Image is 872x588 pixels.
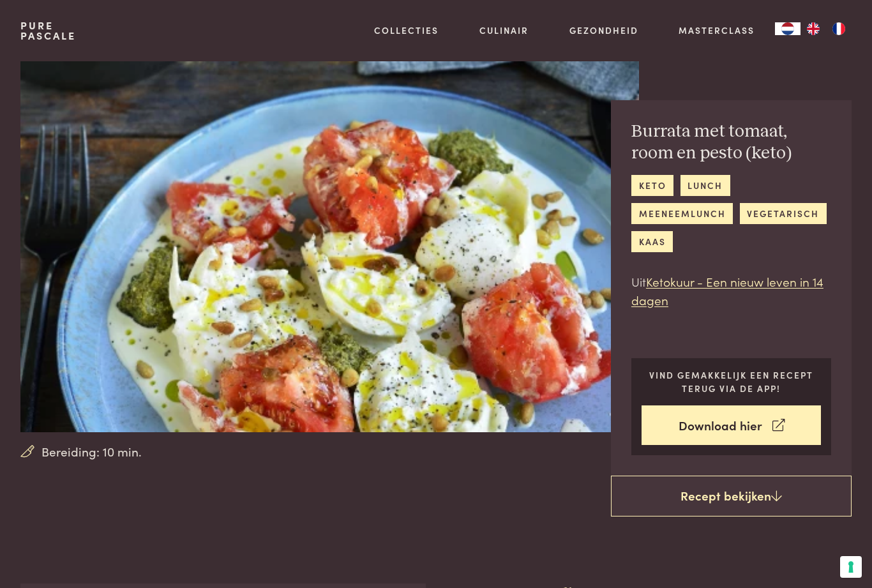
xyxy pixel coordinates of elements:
aside: Language selected: Nederlands [775,22,852,35]
a: FR [826,22,852,35]
a: Download hier [642,405,821,446]
img: Burrata met tomaat, room en pesto (keto) [20,61,639,432]
a: Masterclass [679,24,755,37]
a: vegetarisch [740,203,827,224]
a: Ketokuur - Een nieuw leven in 14 dagen [631,273,823,308]
a: keto [631,175,673,196]
a: meeneemlunch [631,203,733,224]
p: Uit [631,273,831,309]
h2: Burrata met tomaat, room en pesto (keto) [631,121,831,165]
a: NL [775,22,801,35]
a: Culinair [479,24,529,37]
a: Collecties [374,24,439,37]
span: Bereiding: 10 min. [41,442,142,461]
a: lunch [680,175,730,196]
button: Uw voorkeuren voor toestemming voor trackingtechnologieën [840,556,862,578]
div: Language [775,22,801,35]
a: kaas [631,231,673,252]
a: PurePascale [20,20,76,41]
a: EN [801,22,826,35]
ul: Language list [801,22,852,35]
a: Recept bekijken [611,476,852,516]
a: Gezondheid [569,24,638,37]
p: Vind gemakkelijk een recept terug via de app! [642,368,821,395]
